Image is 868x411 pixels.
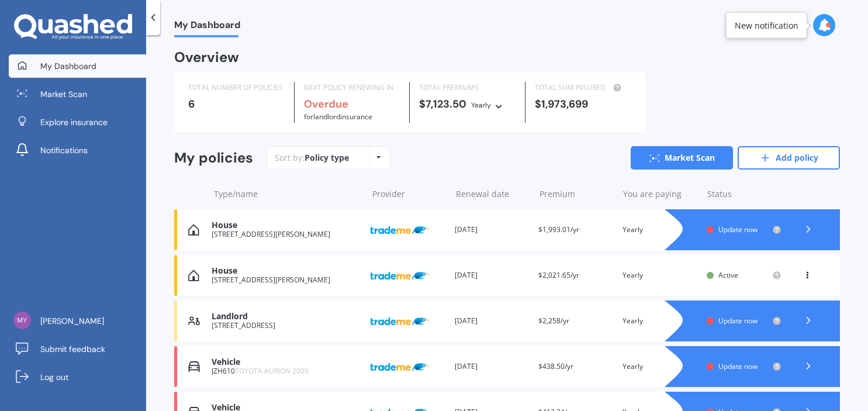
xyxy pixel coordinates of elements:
[214,188,363,200] div: Type/name
[212,357,361,367] div: Vehicle
[40,116,108,128] span: Explore insurance
[13,312,31,329] img: 05d87a5ede684eae7ee87aa1f1520848
[275,152,349,164] div: Sort by:
[174,150,253,167] div: My policies
[623,188,697,200] div: You are paying
[372,188,447,200] div: Provider
[40,60,96,72] span: My Dashboard
[631,146,733,170] a: Market Scan
[623,315,697,327] div: Yearly
[456,188,530,200] div: Renewal date
[419,82,516,94] div: TOTAL PREMIUMS
[40,315,104,327] span: [PERSON_NAME]
[188,361,200,372] img: Vehicle
[718,270,738,280] span: Active
[40,144,88,156] span: Notifications
[9,82,146,106] a: Market Scan
[212,230,361,239] div: [STREET_ADDRESS][PERSON_NAME]
[188,82,285,94] div: TOTAL NUMBER OF POLICIES
[9,365,146,389] a: Log out
[304,97,348,111] b: Overdue
[9,309,146,333] a: [PERSON_NAME]
[188,224,199,236] img: House
[538,316,569,326] span: $2,258/yr
[9,110,146,134] a: Explore insurance
[718,316,758,326] span: Update now
[371,219,429,241] img: Trade Me Insurance
[535,82,631,94] div: TOTAL SUM INSURED
[535,98,631,110] div: $1,973,699
[40,343,105,355] span: Submit feedback
[623,270,697,281] div: Yearly
[455,361,530,372] div: [DATE]
[419,98,516,111] div: $7,123.50
[455,315,530,327] div: [DATE]
[538,361,573,371] span: $438.50/yr
[188,315,200,327] img: Landlord
[538,225,579,234] span: $1,993.01/yr
[623,224,697,236] div: Yearly
[212,367,361,375] div: JZH610
[9,54,146,78] a: My Dashboard
[735,19,798,31] div: New notification
[40,371,68,383] span: Log out
[212,220,361,230] div: House
[455,270,530,281] div: [DATE]
[188,98,285,110] div: 6
[371,355,429,378] img: Trade Me Insurance
[304,112,372,122] span: for Landlord insurance
[371,264,429,286] img: Trade Me Insurance
[188,270,199,281] img: House
[707,188,781,200] div: Status
[538,270,579,280] span: $2,021.65/yr
[471,99,491,111] div: Yearly
[174,19,240,35] span: My Dashboard
[738,146,840,170] a: Add policy
[305,152,349,164] div: Policy type
[212,266,361,276] div: House
[212,322,361,330] div: [STREET_ADDRESS]
[9,139,146,162] a: Notifications
[455,224,530,236] div: [DATE]
[304,82,400,94] div: NEXT POLICY RENEWING IN
[235,366,309,376] span: TOYOTA AURION 2009
[371,310,429,332] img: Trade Me Insurance
[540,188,614,200] div: Premium
[9,337,146,361] a: Submit feedback
[212,312,361,322] div: Landlord
[40,88,87,100] span: Market Scan
[623,361,697,372] div: Yearly
[718,225,758,234] span: Update now
[212,276,361,284] div: [STREET_ADDRESS][PERSON_NAME]
[718,361,758,371] span: Update now
[174,51,239,63] div: Overview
